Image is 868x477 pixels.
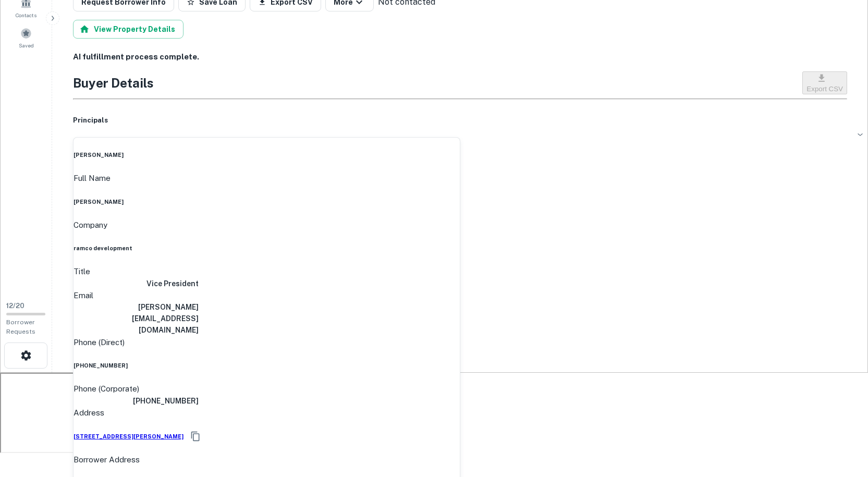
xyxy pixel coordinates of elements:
[74,407,460,419] p: Address
[74,198,460,206] h6: [PERSON_NAME]
[816,394,868,444] iframe: Chat Widget
[19,41,34,50] span: Saved
[73,20,184,39] button: View Property Details
[6,302,25,310] span: 12 / 20
[74,301,199,336] h6: [PERSON_NAME][EMAIL_ADDRESS][DOMAIN_NAME]
[74,336,125,349] p: Phone (Direct)
[74,395,199,407] h6: [PHONE_NUMBER]
[73,74,154,92] h4: Buyer Details
[74,278,199,289] h6: Vice President
[74,219,460,231] p: Company
[3,23,49,52] a: Saved
[74,265,460,278] p: Title
[6,319,35,335] span: Borrower Requests
[74,289,460,302] p: Email
[74,432,184,441] h6: [STREET_ADDRESS][PERSON_NAME]
[802,71,847,94] button: Export CSV
[73,115,108,126] h5: Principals
[74,172,460,185] p: Full Name
[73,51,847,63] h6: AI fulfillment process complete.
[74,244,460,252] h6: ramco development
[74,454,460,466] p: Borrower Address
[74,383,460,395] p: Phone (Corporate)
[74,151,460,159] h6: [PERSON_NAME]
[74,361,460,370] h6: [PHONE_NUMBER]
[74,419,184,454] a: [STREET_ADDRESS][PERSON_NAME]
[188,429,203,444] button: Copy Address
[16,11,36,19] span: Contacts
